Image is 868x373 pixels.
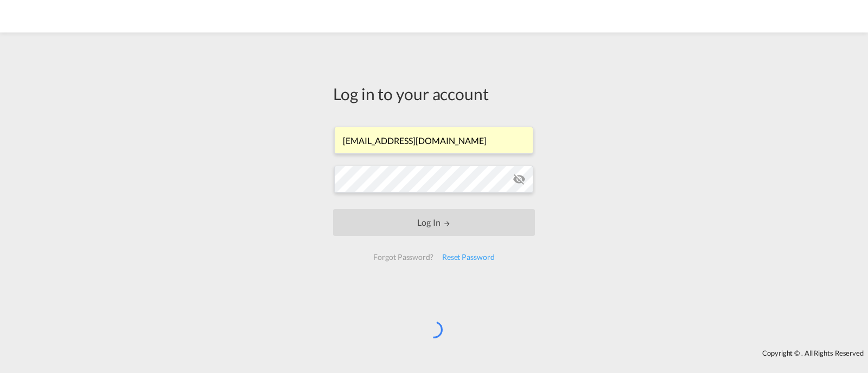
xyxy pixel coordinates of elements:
button: LOGIN [333,209,535,236]
div: Forgot Password? [369,247,437,267]
div: Reset Password [438,247,499,267]
div: Log in to your account [333,82,535,105]
input: Enter email/phone number [334,127,533,154]
md-icon: icon-eye-off [513,173,526,186]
